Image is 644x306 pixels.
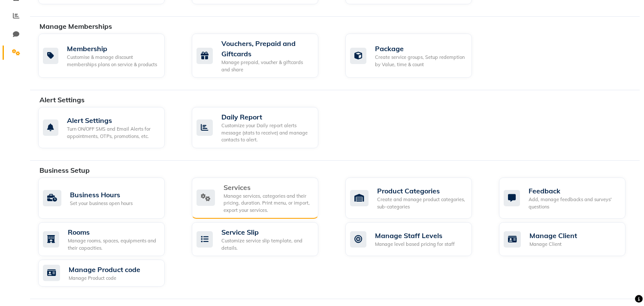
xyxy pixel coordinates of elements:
[38,260,179,287] a: Manage Product codeManage Product code
[529,186,619,196] div: Feedback
[67,54,158,68] div: Customise & manage discount memberships plans on service & products
[499,222,640,256] a: Manage ClientManage Client
[377,186,465,196] div: Product Categories
[221,112,311,122] div: Daily Report
[192,34,333,78] a: Vouchers, Prepaid and GiftcardsManage prepaid, voucher & giftcards and share
[224,193,311,214] div: Manage services, categories and their pricing, duration. Print menu, or import, export your servi...
[221,122,311,144] div: Customize your Daily report alerts message (stats to receive) and manage contacts to alert.
[224,182,311,193] div: Services
[192,222,333,256] a: Service SlipCustomize service slip template, and details.
[221,237,311,251] div: Customize service slip template, and details.
[375,43,465,54] div: Package
[529,241,577,248] div: Manage Client
[375,230,455,241] div: Manage Staff Levels
[67,115,158,125] div: Alert Settings
[69,275,140,282] div: Manage Product code
[221,38,311,59] div: Vouchers, Prepaid and Giftcards
[70,190,133,200] div: Business Hours
[38,34,179,78] a: MembershipCustomise & manage discount memberships plans on service & products
[38,107,179,148] a: Alert SettingsTurn ON/OFF SMS and Email Alerts for appointments, OTPs, promotions, etc.
[375,54,465,68] div: Create service groups, Setup redemption by Value, time & count
[68,227,158,237] div: Rooms
[192,177,333,219] a: ServicesManage services, categories and their pricing, duration. Print menu, or import, export yo...
[67,125,158,140] div: Turn ON/OFF SMS and Email Alerts for appointments, OTPs, promotions, etc.
[345,34,486,78] a: PackageCreate service groups, Setup redemption by Value, time & count
[221,59,311,73] div: Manage prepaid, voucher & giftcards and share
[345,177,486,219] a: Product CategoriesCreate and manage product categories, sub-categories
[38,222,179,256] a: RoomsManage rooms, spaces, equipments and their capacities.
[69,264,140,275] div: Manage Product code
[192,107,333,148] a: Daily ReportCustomize your Daily report alerts message (stats to receive) and manage contacts to ...
[221,227,311,237] div: Service Slip
[68,237,158,251] div: Manage rooms, spaces, equipments and their capacities.
[38,177,179,219] a: Business HoursSet your business open hours
[377,196,465,210] div: Create and manage product categories, sub-categories
[499,177,640,219] a: FeedbackAdd, manage feedbacks and surveys' questions
[375,241,455,248] div: Manage level based pricing for staff
[345,222,486,256] a: Manage Staff LevelsManage level based pricing for staff
[67,43,158,54] div: Membership
[70,200,133,207] div: Set your business open hours
[529,196,619,210] div: Add, manage feedbacks and surveys' questions
[529,230,577,241] div: Manage Client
